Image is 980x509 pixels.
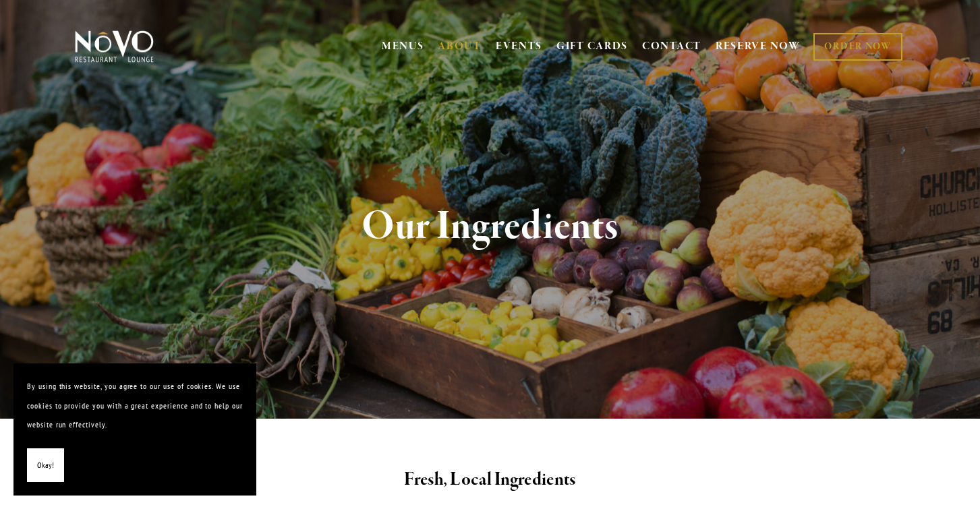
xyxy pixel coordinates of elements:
[13,363,256,496] section: Cookie banner
[438,40,482,53] a: ABOUT
[37,456,54,475] span: Okay!
[27,377,243,435] p: By using this website, you agree to our use of cookies. We use cookies to provide you with a grea...
[382,40,424,53] a: MENUS
[496,40,542,53] a: EVENTS
[27,448,64,483] button: Okay!
[813,33,902,61] a: ORDER NOW
[362,201,618,252] strong: Our Ingredients
[642,34,701,59] a: CONTACT
[97,466,884,494] h2: Fresh, Local Ingredients
[556,34,628,59] a: GIFT CARDS
[72,30,156,63] img: Novo Restaurant &amp; Lounge
[716,34,801,59] a: RESERVE NOW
